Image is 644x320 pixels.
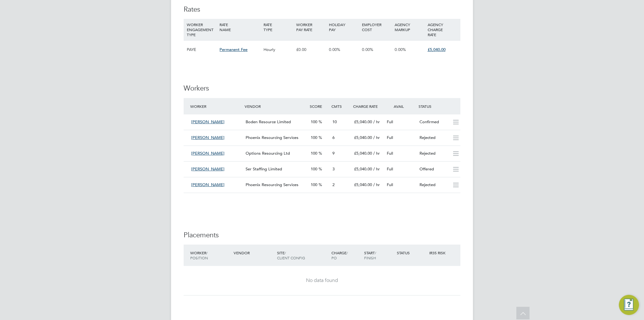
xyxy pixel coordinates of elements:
[218,19,262,35] div: RATE NAME
[354,182,372,187] span: £5,040.00
[417,180,450,190] div: Rejected
[417,101,460,112] div: Status
[308,101,330,112] div: Score
[354,166,372,172] span: £5,040.00
[327,19,360,35] div: HOLIDAY PAY
[417,148,450,159] div: Rejected
[311,151,317,156] span: 100
[393,19,426,35] div: AGENCY MARKUP
[311,119,317,124] span: 100
[373,166,380,172] span: / hr
[417,164,450,174] div: Offered
[332,151,335,156] span: 9
[364,250,376,260] span: / Finish
[185,19,218,40] div: WORKER ENGAGEMENT TYPE
[311,135,317,140] span: 100
[191,119,225,124] span: [PERSON_NAME]
[232,247,275,258] div: Vendor
[362,47,373,52] span: 0.00%
[246,182,298,187] span: Phoenix Resourcing Services
[295,41,327,59] div: £0.00
[191,151,225,156] span: [PERSON_NAME]
[619,295,639,315] button: Engage Resource Center
[219,47,247,52] span: Permanent Fee
[277,250,305,260] span: / Client Config
[191,182,225,187] span: [PERSON_NAME]
[373,135,380,140] span: / hr
[275,247,330,263] div: Site
[387,182,393,187] span: Full
[262,19,295,35] div: RATE TYPE
[331,250,348,260] span: / PO
[184,84,460,93] h3: Workers
[332,166,335,172] span: 3
[373,182,380,187] span: / hr
[330,247,363,263] div: Charge
[246,135,298,140] span: Phoenix Resourcing Services
[246,166,282,172] span: Ser Staffing Limited
[332,182,335,187] span: 2
[184,5,460,14] h3: Rates
[190,277,454,284] div: No data found
[373,119,380,124] span: / hr
[428,47,446,52] span: £5,040.00
[387,166,393,172] span: Full
[246,151,290,156] span: Options Resourcing Ltd
[387,151,393,156] span: Full
[363,247,395,263] div: Start
[189,101,243,112] div: Worker
[354,119,372,124] span: £5,040.00
[330,101,352,112] div: Cmts
[387,135,393,140] span: Full
[360,19,393,35] div: EMPLOYER COST
[373,151,380,156] span: / hr
[190,250,208,260] span: / Position
[191,166,225,172] span: [PERSON_NAME]
[354,135,372,140] span: £5,040.00
[185,41,218,59] div: PAYE
[387,119,393,124] span: Full
[246,119,291,124] span: Boden Resource Limited
[354,151,372,156] span: £5,040.00
[384,101,417,112] div: Avail
[243,101,308,112] div: Vendor
[329,47,340,52] span: 0.00%
[332,135,335,140] span: 6
[417,133,450,143] div: Rejected
[426,19,459,40] div: AGENCY CHARGE RATE
[395,47,406,52] span: 0.00%
[191,135,225,140] span: [PERSON_NAME]
[262,41,295,59] div: Hourly
[311,182,317,187] span: 100
[352,101,384,112] div: Charge Rate
[295,19,327,35] div: WORKER PAY RATE
[428,247,449,258] div: IR35 Risk
[417,117,450,127] div: Confirmed
[311,166,317,172] span: 100
[189,247,232,263] div: Worker
[332,119,337,124] span: 10
[184,231,460,240] h3: Placements
[395,247,428,258] div: Status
